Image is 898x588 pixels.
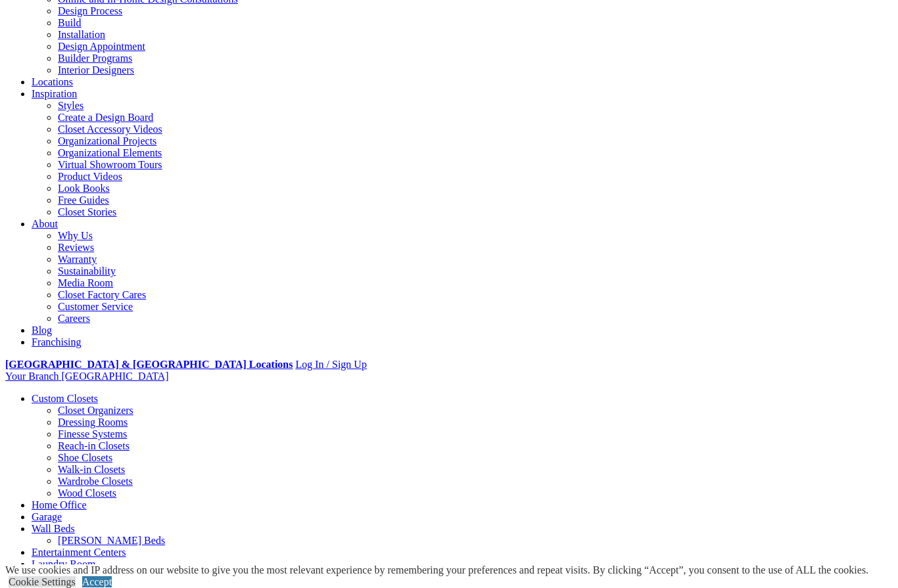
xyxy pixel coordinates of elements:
a: Styles [58,100,83,111]
a: Customer Service [58,301,133,312]
a: Entertainment Centers [32,547,126,558]
a: Closet Organizers [58,405,133,416]
a: Organizational Projects [58,135,156,147]
a: Virtual Showroom Tours [58,159,162,170]
a: Closet Accessory Videos [58,124,162,135]
a: Inspiration [32,88,77,99]
a: Wardrobe Closets [58,476,133,487]
a: Installation [58,29,105,40]
a: Custom Closets [32,393,98,404]
a: Garage [32,511,62,522]
a: Closet Stories [58,206,116,217]
a: Interior Designers [58,64,134,76]
a: Why Us [58,230,93,241]
span: [GEOGRAPHIC_DATA] [61,371,168,382]
div: We use cookies and IP address on our website to give you the most relevant experience by remember... [5,564,868,576]
a: Reviews [58,242,94,253]
a: Builder Programs [58,53,132,64]
a: Cookie Settings [9,576,76,587]
a: Reach-in Closets [58,440,130,451]
a: Free Guides [58,194,109,206]
a: [GEOGRAPHIC_DATA] & [GEOGRAPHIC_DATA] Locations [5,359,293,370]
a: Design Appointment [58,41,145,52]
a: Shoe Closets [58,452,112,463]
a: Your Branch [GEOGRAPHIC_DATA] [5,371,169,382]
a: Franchising [32,336,82,348]
a: Accept [82,576,112,587]
a: Blog [32,325,52,336]
a: Wood Closets [58,487,116,499]
a: Look Books [58,183,110,194]
a: Careers [58,313,90,324]
a: Build [58,17,82,28]
a: Product Videos [58,171,122,182]
a: Locations [32,76,73,87]
a: Closet Factory Cares [58,289,146,300]
a: Dressing Rooms [58,417,128,428]
a: Organizational Elements [58,147,162,158]
a: About [32,218,58,229]
a: Warranty [58,254,97,265]
a: Create a Design Board [58,112,153,123]
span: Your Branch [5,371,59,382]
a: Wall Beds [32,523,75,534]
a: Laundry Room [32,558,95,570]
a: Design Process [58,5,122,16]
a: Sustainability [58,265,116,277]
a: [PERSON_NAME] Beds [58,535,165,546]
a: Log In / Sign Up [295,359,366,370]
a: Walk-in Closets [58,464,125,475]
a: Media Room [58,277,113,288]
a: Finesse Systems [58,428,127,440]
a: Home Office [32,499,87,510]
